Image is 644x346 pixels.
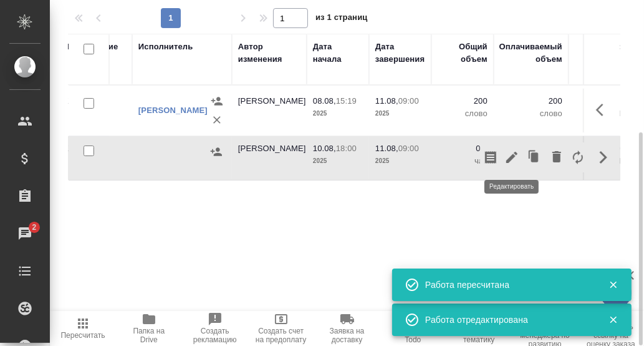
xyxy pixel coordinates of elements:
[600,279,626,290] button: Закрыть
[438,142,488,155] p: 0,5
[438,155,488,167] p: час
[138,41,193,53] div: Исполнитель
[575,107,625,120] p: RUB
[500,107,562,120] p: слово
[375,107,425,120] p: 2025
[500,95,562,107] p: 200
[50,311,116,346] button: Пересчитать
[522,142,546,172] button: Клонировать
[546,142,567,172] button: Удалить
[589,95,618,125] button: Здесь прячутся важные кнопки
[336,96,357,106] p: 15:19
[438,95,488,107] p: 200
[314,311,380,346] button: Заявка на доставку
[138,106,208,115] a: [PERSON_NAME]
[575,95,625,107] p: 1,1
[438,107,488,120] p: слово
[387,327,438,344] span: Добавить Todo
[313,96,336,106] p: 08.08,
[480,142,501,172] button: Скопировать мини-бриф
[499,41,562,66] div: Оплачиваемый объем
[336,144,357,153] p: 18:00
[425,279,590,291] div: Работа пересчитана
[398,96,419,106] p: 09:00
[248,311,314,346] button: Создать счет на предоплату
[438,41,488,66] div: Общий объем
[24,221,44,234] span: 2
[208,92,226,111] button: Назначить
[375,144,398,153] p: 11.08,
[375,155,425,167] p: 2025
[425,314,590,326] div: Работа отредактирована
[313,144,336,153] p: 10.08,
[567,142,589,172] button: Заменить
[190,327,241,344] span: Создать рекламацию
[398,144,419,153] p: 09:00
[600,314,626,325] button: Закрыть
[182,311,248,346] button: Создать рекламацию
[313,155,363,167] p: 2025
[315,10,368,28] span: из 1 страниц
[313,41,363,66] div: Дата начала
[208,111,226,129] button: Удалить
[375,41,425,66] div: Дата завершения
[238,41,300,66] div: Автор изменения
[256,327,307,344] span: Создать счет на предоплату
[60,331,105,340] span: Пересчитать
[3,218,47,249] a: 2
[322,327,373,344] span: Заявка на доставку
[116,311,182,346] button: Папка на Drive
[207,142,226,161] button: Назначить
[380,311,446,346] button: Добавить Todo
[232,89,307,132] td: [PERSON_NAME]
[123,327,175,344] span: Папка на Drive
[589,142,618,172] button: Скрыть кнопки
[375,96,398,106] p: 11.08,
[313,107,363,120] p: 2025
[232,136,307,180] td: [PERSON_NAME]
